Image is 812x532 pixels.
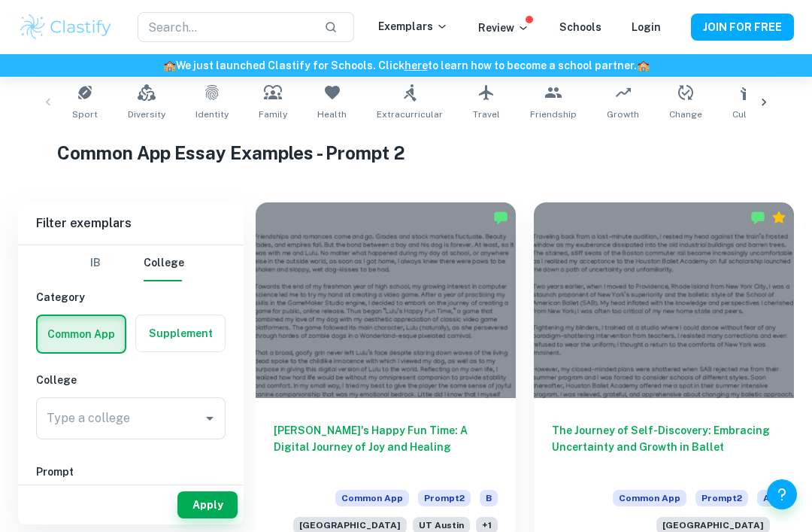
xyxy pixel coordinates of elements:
span: A [757,490,776,506]
span: Growth [607,108,639,121]
button: College [144,245,184,281]
h6: Filter exemplars [18,202,244,245]
p: Exemplars [378,18,448,35]
span: Family [259,108,287,121]
button: Open [199,408,220,429]
button: JOIN FOR FREE [691,14,794,41]
span: Health [317,108,347,121]
span: Sport [72,108,98,121]
span: Diversity [128,108,165,121]
button: Supplement [136,315,225,351]
button: Help and Feedback [767,479,797,509]
button: Apply [177,491,238,518]
img: Marked [750,210,765,225]
div: Premium [771,210,786,225]
a: Schools [559,21,601,33]
a: here [404,59,428,71]
span: Prompt 2 [695,490,748,506]
img: Marked [493,210,508,225]
span: Change [669,108,702,121]
span: Culture [732,108,765,121]
span: Identity [195,108,229,121]
span: B [480,490,498,506]
button: Common App [38,316,125,352]
span: 🏫 [163,59,176,71]
h6: Category [36,289,226,306]
span: Prompt 2 [418,490,471,506]
h6: We just launched Clastify for Schools. Click to learn how to become a school partner. [3,57,809,74]
span: Common App [613,490,686,506]
h1: Common App Essay Examples - Prompt 2 [57,139,756,166]
div: Filter type choice [77,245,184,281]
a: Login [632,21,661,33]
span: Travel [473,108,500,121]
p: Review [478,20,529,36]
h6: [PERSON_NAME]'s Happy Fun Time: A Digital Journey of Joy and Healing [274,422,498,472]
h6: The Journey of Self-Discovery: Embracing Uncertainty and Growth in Ballet [552,422,776,472]
h6: Prompt [36,464,226,480]
img: Clastify logo [18,12,114,42]
span: 🏫 [637,59,650,71]
span: Friendship [530,108,577,121]
input: Search... [138,12,312,42]
button: IB [77,245,114,281]
span: Common App [335,490,409,506]
h6: College [36,372,226,388]
span: Extracurricular [377,108,443,121]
